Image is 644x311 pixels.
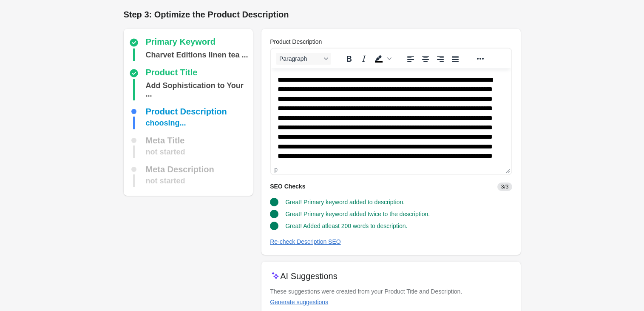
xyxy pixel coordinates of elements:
div: not started [146,146,185,158]
span: SEO Checks [270,183,305,190]
div: Background color [372,53,393,65]
span: 3/3 [497,183,512,191]
button: Re-check Description SEO [267,234,344,249]
button: Align left [403,53,418,65]
span: Great! Primary keyword added twice to the description. [285,211,430,217]
div: Re-check Description SEO [270,238,341,245]
div: Meta Title [146,136,185,145]
label: Product Description [270,37,322,46]
div: Add Sophistication to Your Kitchen with Charvet Editions Linen Tea Towel - Durable and Stylish [146,79,250,100]
p: AI Suggestions [280,270,338,282]
h1: Step 3: Optimize the Product Description [124,9,521,20]
button: Bold [342,53,356,65]
div: choosing... [146,117,186,129]
div: Product Description [146,107,227,116]
div: Generate suggestions [270,299,328,305]
span: Great! Added atleast 200 words to description. [285,223,407,229]
div: p [274,166,278,173]
button: Italic [357,53,371,65]
button: Blocks [276,53,331,65]
div: Meta Description [146,165,214,174]
iframe: Rich Text Area [271,68,511,164]
button: Reveal or hide additional toolbar items [473,53,488,65]
div: Primary Keyword [146,37,216,48]
body: Rich Text Area. Press ALT-0 for help. [7,7,233,245]
button: Align center [418,53,433,65]
button: Justify [448,53,462,65]
span: Paragraph [279,55,321,62]
div: not started [146,174,185,187]
div: Product Title [146,68,198,78]
span: Great! Primary keyword added to description. [285,199,405,205]
div: Charvet Editions linen tea towel [146,49,248,61]
button: Generate suggestions [267,294,332,310]
button: Align right [433,53,448,65]
div: Press the Up and Down arrow keys to resize the editor. [502,164,511,174]
span: These suggestions were created from your Product Title and Description. [270,288,462,295]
